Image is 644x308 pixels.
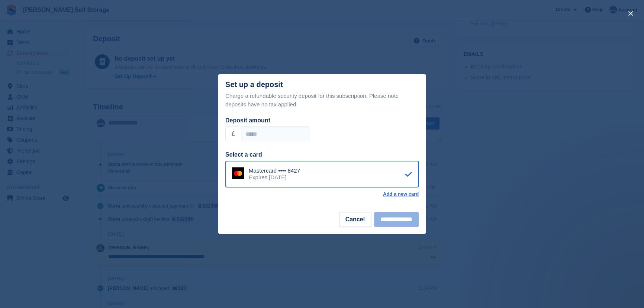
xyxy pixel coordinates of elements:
label: Deposit amount [225,117,270,123]
p: Charge a refundable security deposit for this subscription. Please note deposits have no tax appl... [225,92,419,109]
a: Add a new card [383,191,419,197]
div: Select a card [225,150,419,159]
button: Cancel [339,212,371,227]
button: close [625,7,637,19]
div: Mastercard •••• 8427 [249,167,300,174]
div: Set up a deposit [225,80,283,89]
div: Expires [DATE] [249,174,300,181]
img: Mastercard Logo [232,167,244,179]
